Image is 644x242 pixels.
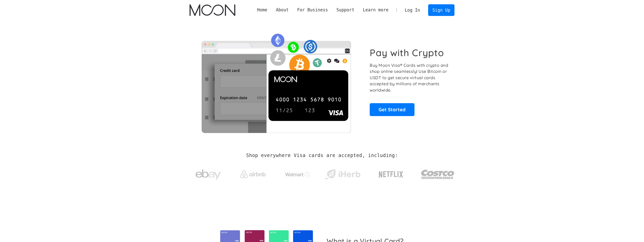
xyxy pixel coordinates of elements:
img: Moon Logo [190,4,235,16]
a: Sign Up [428,4,454,16]
a: iHerb [324,163,361,184]
a: Netflix [368,163,414,183]
img: Walmart [285,171,310,178]
p: Buy Moon Visa® Cards with crypto and shop online seamlessly! Use Bitcoin or USDT to get secure vi... [370,62,449,93]
div: Learn more [363,7,388,13]
img: Netflix [378,168,404,181]
img: Airbnb [240,170,266,178]
a: Home [253,7,272,13]
h2: Shop everywhere Visa cards are accepted, including: [246,153,398,158]
img: Costco [421,165,455,184]
div: Support [336,7,354,13]
a: Walmart [279,166,317,180]
a: ebay [190,162,227,185]
a: Log In [401,5,424,16]
div: About [276,7,289,13]
h1: Pay with Crypto [370,47,444,58]
div: For Business [297,7,328,13]
img: Moon Cards let you spend your crypto anywhere Visa is accepted. [190,30,363,133]
a: Costco [421,160,455,186]
img: iHerb [324,168,361,181]
a: Get Started [370,103,414,116]
a: Airbnb [234,165,272,181]
img: ebay [196,167,221,183]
